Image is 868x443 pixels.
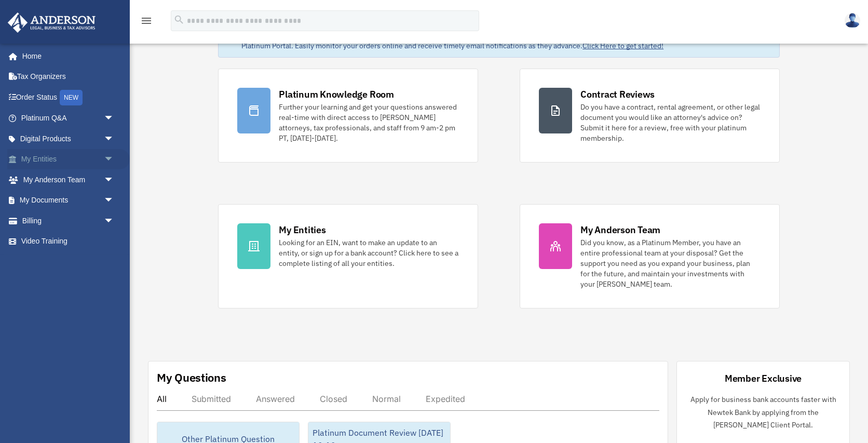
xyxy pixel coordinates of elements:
div: Contract Reviews [580,88,655,101]
div: Did you know, as a Platinum Member, you have an entire professional team at your disposal? Get th... [580,237,761,289]
p: Apply for business bank accounts faster with Newtek Bank by applying from the [PERSON_NAME] Clien... [685,393,841,432]
a: Platinum Q&Aarrow_drop_down [7,108,130,129]
div: Closed [320,394,347,404]
a: Home [7,46,125,66]
div: My Entities [279,223,325,236]
div: My Questions [157,370,226,385]
a: Tax Organizers [7,66,130,87]
img: User Pic [845,13,860,28]
div: All [157,394,167,404]
div: Member Exclusive [725,372,802,385]
a: Platinum Knowledge Room Further your learning and get your questions answered real-time with dire... [218,69,478,163]
span: arrow_drop_down [104,210,125,232]
span: arrow_drop_down [104,128,125,150]
span: arrow_drop_down [104,169,125,191]
div: Normal [372,394,401,404]
span: arrow_drop_down [104,108,125,129]
i: search [173,14,185,25]
span: arrow_drop_down [104,149,125,170]
div: Expedited [426,394,465,404]
div: Do you have a contract, rental agreement, or other legal document you would like an attorney's ad... [580,102,761,143]
div: Looking for an EIN, want to make an update to an entity, or sign up for a bank account? Click her... [279,237,459,269]
a: menu [140,18,153,27]
div: NEW [60,90,83,105]
a: Billingarrow_drop_down [7,210,130,231]
div: Further your learning and get your questions answered real-time with direct access to [PERSON_NAM... [279,102,459,143]
a: My Entitiesarrow_drop_down [7,149,130,170]
a: My Anderson Team Did you know, as a Platinum Member, you have an entire professional team at your... [520,204,780,308]
a: Contract Reviews Do you have a contract, rental agreement, or other legal document you would like... [520,69,780,163]
a: Order StatusNEW [7,87,130,108]
div: Submitted [192,394,231,404]
a: Digital Productsarrow_drop_down [7,128,130,149]
a: Click Here to get started! [582,41,663,50]
i: menu [140,15,153,27]
a: Video Training [7,231,130,252]
div: My Anderson Team [580,223,660,236]
div: Answered [256,394,295,404]
a: My Documentsarrow_drop_down [7,190,130,211]
img: Anderson Advisors Platinum Portal [5,12,99,33]
span: arrow_drop_down [104,190,125,211]
div: Platinum Knowledge Room [279,88,394,101]
a: My Entities Looking for an EIN, want to make an update to an entity, or sign up for a bank accoun... [218,204,478,308]
a: My Anderson Teamarrow_drop_down [7,169,130,190]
